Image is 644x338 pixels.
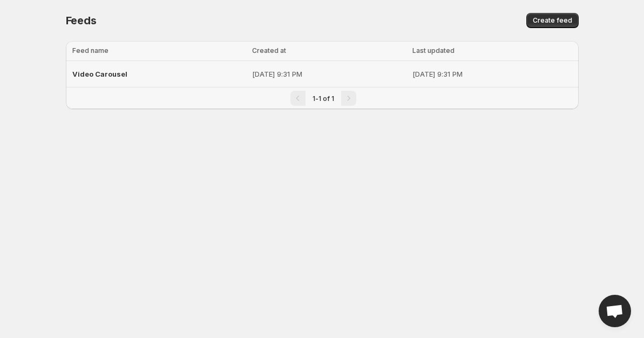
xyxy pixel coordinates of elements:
[412,69,572,79] p: [DATE] 9:31 PM
[72,46,109,55] span: Feed name
[72,70,127,78] span: Video Carousel
[66,14,97,27] span: Feeds
[66,87,579,109] nav: Pagination
[252,69,406,79] p: [DATE] 9:31 PM
[412,46,455,55] span: Last updated
[313,94,334,103] span: 1-1 of 1
[526,13,579,28] button: Create feed
[252,46,286,55] span: Created at
[599,295,631,327] div: Open chat
[533,16,572,25] span: Create feed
